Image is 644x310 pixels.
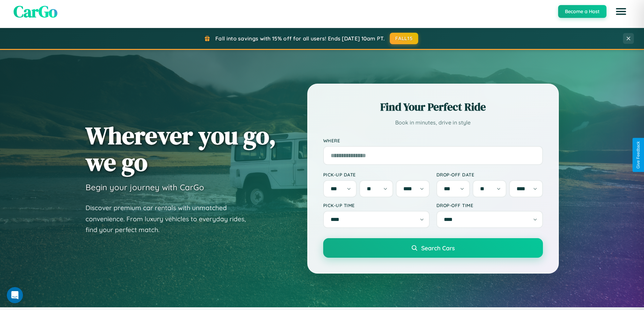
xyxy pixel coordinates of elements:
h3: Begin your journey with CarGo [86,182,204,192]
iframe: Intercom live chat [7,287,23,303]
span: Search Cars [421,244,455,252]
label: Drop-off Time [436,202,543,208]
button: Open menu [612,2,630,21]
span: CarGo [14,0,57,23]
button: Become a Host [558,5,606,18]
h2: Find Your Perfect Ride [323,100,543,114]
button: Search Cars [323,238,543,258]
label: Pick-up Time [323,202,430,208]
h1: Wherever you go, we go [86,122,276,175]
label: Drop-off Date [436,172,543,177]
button: FALL15 [390,33,418,44]
span: Fall into savings with 15% off for all users! Ends [DATE] 10am PT. [215,35,385,42]
div: Give Feedback [636,141,641,169]
p: Discover premium car rentals with unmatched convenience. From luxury vehicles to everyday rides, ... [86,202,255,235]
p: Book in minutes, drive in style [323,118,543,128]
label: Where [323,138,543,143]
label: Pick-up Date [323,172,430,177]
